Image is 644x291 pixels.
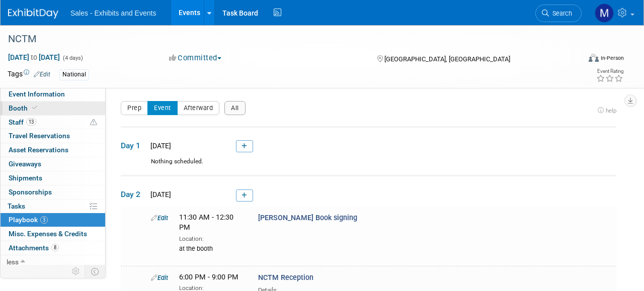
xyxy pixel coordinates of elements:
span: NCTM Reception [258,273,313,282]
span: 11:30 AM - 12:30 PM [179,213,233,232]
a: less [1,255,105,269]
span: Sales - Exhibits and Events [70,9,156,17]
td: Tags [8,69,50,80]
a: Travel Reservations [1,129,105,143]
span: Playbook [9,216,48,224]
span: [DATE] [DATE] [8,53,60,62]
button: Committed [166,53,225,63]
span: 13 [26,118,36,126]
span: Misc. Expenses & Credits [9,230,87,238]
td: Toggle Event Tabs [85,265,106,278]
img: Megan Hunter [595,4,614,23]
span: Search [549,10,572,17]
div: In-Person [600,54,624,62]
div: at the booth [179,243,243,253]
button: All [224,101,246,115]
span: [PERSON_NAME] Book signing [258,214,357,222]
a: Attachments8 [1,241,105,255]
div: NCTM [5,30,571,48]
span: 6:00 PM - 9:00 PM [179,273,238,281]
span: Sponsorships [9,188,52,196]
span: help [606,107,616,114]
a: Shipments [1,171,105,185]
span: to [29,53,39,61]
span: [DATE] [147,190,171,199]
a: Giveaways [1,157,105,171]
div: Event Format [534,52,624,67]
span: Shipments [9,174,42,182]
button: Event [147,101,178,115]
a: Staff13 [1,116,105,129]
img: Format-Inperson.png [589,54,599,62]
div: Event Rating [596,69,623,74]
span: [DATE] [147,142,171,150]
span: Potential Scheduling Conflict -- at least one attendee is tagged in another overlapping event. [90,118,97,127]
a: Misc. Expenses & Credits [1,227,105,241]
span: 8 [51,244,59,251]
span: Staff [9,118,36,126]
a: Edit [34,71,50,78]
span: [GEOGRAPHIC_DATA], [GEOGRAPHIC_DATA] [384,55,510,63]
a: Tasks [1,200,105,213]
span: Asset Reservations [9,146,68,154]
span: Giveaways [9,160,41,168]
a: Edit [151,214,168,222]
span: Day 2 [121,189,146,200]
button: Prep [121,101,148,115]
a: Event Information [1,87,105,101]
a: Booth [1,102,105,115]
span: (4 days) [62,55,83,61]
span: 3 [40,216,48,224]
a: Sponsorships [1,185,105,199]
span: Event Information [9,90,65,98]
a: Asset Reservations [1,143,105,157]
span: Attachments [9,244,59,252]
button: Afterward [177,101,220,115]
span: Tasks [8,202,25,210]
i: Booth reservation complete [32,105,37,111]
td: Personalize Event Tab Strip [67,265,85,278]
span: Travel Reservations [9,132,70,140]
div: Location: [179,233,243,243]
a: Playbook3 [1,213,105,227]
span: Booth [9,104,39,112]
span: less [7,258,19,266]
img: ExhibitDay [8,9,58,19]
div: Nothing scheduled. [121,157,616,175]
div: National [59,69,89,80]
span: Day 1 [121,140,146,151]
a: Edit [151,274,168,281]
a: Search [535,5,582,22]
